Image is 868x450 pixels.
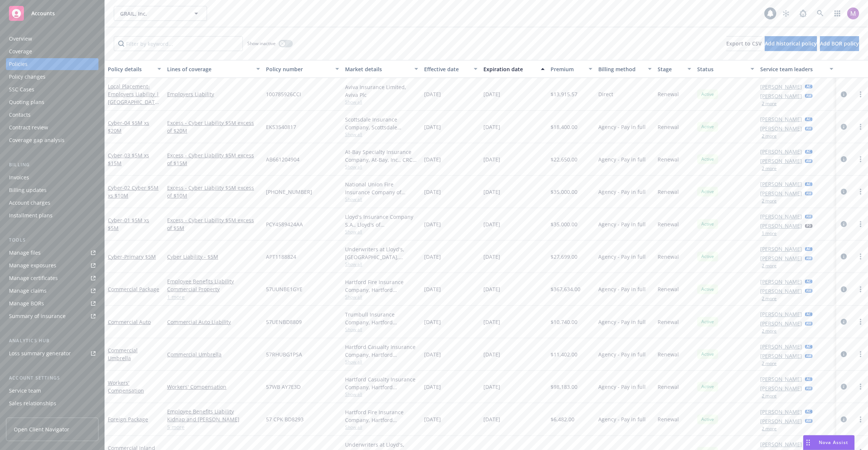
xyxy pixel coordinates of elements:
[6,122,98,133] a: Contract review
[762,101,777,106] button: 2 more
[6,96,98,108] a: Quoting plans
[167,285,260,293] a: Commercial Property
[9,171,29,183] div: Invoices
[6,84,98,95] a: SSC Cases
[598,415,646,423] span: Agency - Pay in full
[762,199,777,203] button: 2 more
[167,423,260,431] a: 5 more
[551,383,577,391] span: $98,183.00
[762,264,777,268] button: 2 more
[266,383,301,391] span: 57WB AY7E3D
[345,83,418,99] div: Aviva Insurance Limited, Aviva Plc
[164,60,263,78] button: Lines of coverage
[483,65,536,73] div: Expiration date
[658,318,679,326] span: Renewal
[658,65,683,73] div: Stage
[700,188,715,195] span: Active
[847,7,859,19] img: photo
[167,151,260,167] a: Excess - Cyber Liability $5M excess of $15M
[9,272,58,284] div: Manage certificates
[345,116,418,131] div: Scottsdale Insurance Company, Scottsdale Insurance Company (Nationwide), CRC Group
[655,60,694,78] button: Stage
[700,416,715,423] span: Active
[266,220,303,228] span: PCY4589424AA
[762,361,777,366] button: 2 more
[6,259,98,271] span: Manage exposures
[167,65,252,73] div: Lines of coverage
[598,383,646,391] span: Agency - Pay in full
[551,220,577,228] span: $35,000.00
[658,350,679,358] span: Renewal
[6,197,98,209] a: Account charges
[760,115,802,123] a: [PERSON_NAME]
[31,10,55,16] span: Accounts
[108,253,156,260] a: Cyber
[345,359,418,365] span: Show all
[760,287,802,295] a: [PERSON_NAME]
[839,285,848,294] a: circleInformation
[551,65,584,73] div: Premium
[658,155,679,163] span: Renewal
[548,60,595,78] button: Premium
[9,134,65,146] div: Coverage gap analysis
[6,385,98,397] a: Service team
[760,254,802,262] a: [PERSON_NAME]
[856,90,865,99] a: more
[760,384,802,392] a: [PERSON_NAME]
[266,90,301,98] span: 100785926CCI
[760,278,802,286] a: [PERSON_NAME]
[9,184,47,196] div: Billing updates
[9,298,44,309] div: Manage BORs
[9,385,41,397] div: Service team
[266,350,302,358] span: 57RHUBG1PSA
[598,155,646,163] span: Agency - Pay in full
[598,318,646,326] span: Agency - Pay in full
[9,397,56,409] div: Sales relationships
[266,415,304,423] span: 57 CPK BD8293
[424,123,441,131] span: [DATE]
[345,229,418,235] span: Show all
[760,408,802,416] a: [PERSON_NAME]
[6,109,98,121] a: Contacts
[167,90,260,98] a: Employers Liability
[796,6,811,21] a: Report a Bug
[757,60,836,78] button: Service team leaders
[760,189,802,197] a: [PERSON_NAME]
[762,296,777,301] button: 2 more
[424,90,441,98] span: [DATE]
[658,220,679,228] span: Renewal
[6,58,98,70] a: Policies
[9,58,28,70] div: Policies
[345,196,418,202] span: Show all
[9,247,41,259] div: Manage files
[108,184,159,199] span: - 02 Cyber $5M xs $10M
[345,213,418,229] div: Lloyd's Insurance Company S.A., Lloyd's of [GEOGRAPHIC_DATA], Mosaic Americas Insurance Services LLC
[263,60,342,78] button: Policy number
[6,33,98,45] a: Overview
[480,60,548,78] button: Expiration date
[839,382,848,391] a: circleInformation
[345,408,418,424] div: Hartford Fire Insurance Company, Hartford Insurance Group
[6,3,98,24] a: Accounts
[424,383,441,391] span: [DATE]
[856,350,865,359] a: more
[762,231,777,236] button: 1 more
[6,184,98,196] a: Billing updates
[345,424,418,430] span: Show all
[108,152,149,167] span: - 03 $5M xs $15M
[108,152,149,167] a: Cyber
[697,65,746,73] div: Status
[658,90,679,98] span: Renewal
[167,216,260,232] a: Excess - Cyber Liability $5M excess of $5M
[345,148,418,164] div: At-Bay Specialty Insurance Company, At-Bay, Inc., CRC Group
[6,272,98,284] a: Manage certificates
[345,261,418,267] span: Show all
[760,352,802,360] a: [PERSON_NAME]
[483,285,500,293] span: [DATE]
[839,252,848,261] a: circleInformation
[108,318,151,325] a: Commercial Auto
[108,347,138,362] a: Commercial Umbrella
[765,40,817,47] span: Add historical policy
[14,425,69,433] span: Open Client Navigator
[483,350,500,358] span: [DATE]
